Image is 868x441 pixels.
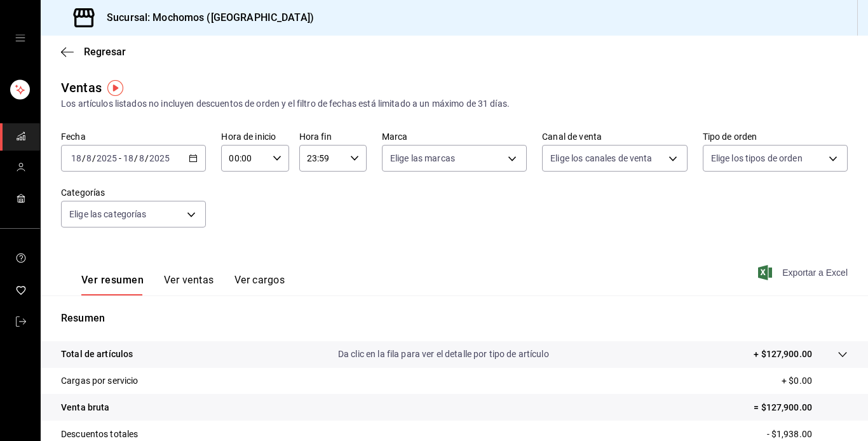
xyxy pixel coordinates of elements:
font: Da clic en la fila para ver el detalle por tipo de artículo [338,349,549,359]
font: Elige los tipos de orden [711,153,803,163]
font: Canal de venta [542,132,602,142]
font: / [82,153,86,163]
font: Ventas [61,80,102,95]
font: Hora de inicio [221,132,276,142]
font: Ver ventas [164,274,214,286]
input: ---- [96,153,118,163]
font: Descuentos totales [61,429,138,439]
button: Regresar [61,46,126,58]
img: Marcador de información sobre herramientas [107,80,123,96]
font: Los artículos listados no incluyen descuentos de orden y el filtro de fechas está limitado a un m... [61,98,510,109]
button: cajón abierto [15,33,25,43]
input: -- [123,153,134,163]
font: / [92,153,96,163]
input: -- [139,153,145,163]
font: Elige los canales de venta [550,153,652,163]
div: pestañas de navegación [81,273,285,295]
font: Elige las marcas [390,153,455,163]
input: ---- [149,153,170,163]
font: - $1,938.00 [767,429,812,439]
input: -- [86,153,92,163]
font: + $127,900.00 [754,349,812,359]
font: Categorías [61,187,105,198]
input: -- [71,153,82,163]
font: - [119,153,121,163]
font: Marca [382,132,408,142]
font: = $127,900.00 [754,402,812,412]
button: Exportar a Excel [761,265,848,280]
font: Tipo de orden [703,132,757,142]
font: Venta bruta [61,402,109,412]
font: Cargas por servicio [61,376,139,386]
font: + $0.00 [782,376,812,386]
font: Hora fin [299,132,332,142]
font: Total de artículos [61,349,133,359]
font: / [134,153,138,163]
font: Ver resumen [81,274,144,286]
font: Fecha [61,132,86,142]
font: Regresar [84,46,126,58]
font: Elige las categorías [69,209,147,219]
font: / [145,153,149,163]
font: Exportar a Excel [782,268,848,278]
font: Resumen [61,312,105,324]
font: Ver cargos [234,274,285,286]
font: Sucursal: Mochomos ([GEOGRAPHIC_DATA]) [107,11,314,24]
